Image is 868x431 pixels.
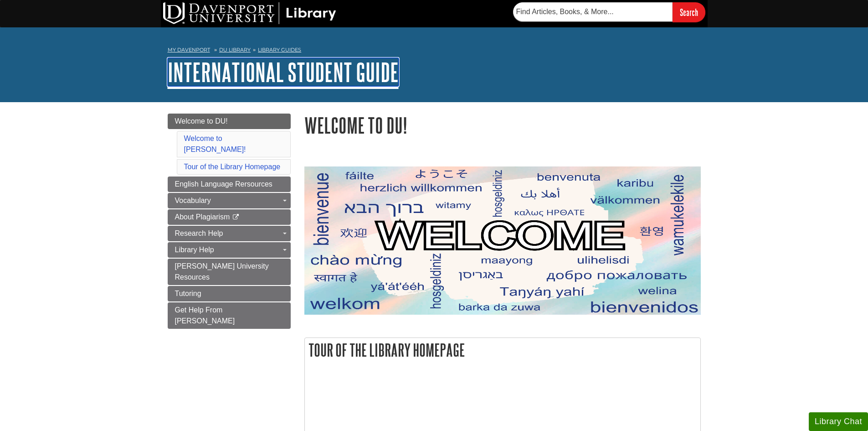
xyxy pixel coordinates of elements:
a: Tutoring [168,286,291,301]
span: About Plagiarism [175,213,230,221]
input: Search [673,2,705,22]
span: Library Help [175,246,214,254]
a: My Davenport [168,46,210,54]
a: International Student Guide [168,58,399,86]
span: Welcome to DU! [175,117,228,125]
div: Guide Page Menu [168,114,291,329]
img: Welcome [304,166,701,315]
nav: breadcrumb [168,44,701,58]
button: Library Chat [809,412,868,431]
img: DU Library [163,2,336,24]
h2: Tour of the Library Homepage [305,338,700,362]
a: Vocabulary [168,193,291,208]
span: Tutoring [175,290,201,297]
a: Library Help [168,242,291,258]
form: Searches DU Library's articles, books, and more [513,2,705,22]
i: This link opens in a new window [232,214,240,220]
a: Tour of the Library Homepage [184,163,281,171]
a: Welcome to DU! [168,114,291,129]
input: Find Articles, Books, & More... [513,2,673,21]
span: Vocabulary [175,197,211,204]
a: [PERSON_NAME] University Resources [168,259,291,285]
a: Welcome to [PERSON_NAME]! [184,135,246,153]
span: English Language Rersources [175,180,272,188]
a: Get Help From [PERSON_NAME] [168,302,291,329]
span: Get Help From [PERSON_NAME] [175,306,235,325]
span: [PERSON_NAME] University Resources [175,262,269,281]
h1: Welcome to DU! [304,114,701,137]
a: About Plagiarism [168,209,291,225]
a: English Language Rersources [168,177,291,192]
a: Research Help [168,226,291,241]
a: Library Guides [258,47,301,53]
span: Research Help [175,229,223,237]
a: DU Library [219,47,251,53]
